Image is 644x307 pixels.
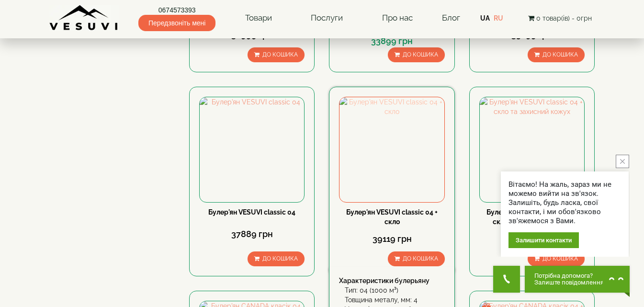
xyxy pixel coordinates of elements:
[262,51,298,58] span: До кошика
[236,7,282,29] a: Товари
[479,239,585,251] div: 40899 грн
[346,208,438,226] a: Булер'ян VESUVI classic 04 + скло
[345,295,444,305] div: Товщина металу, мм: 4
[388,251,445,266] button: До кошика
[199,228,305,240] div: 37889 грн
[49,5,119,31] img: Завод VESUVI
[138,15,215,31] span: Передзвоніть мені
[248,251,305,266] button: До кошика
[525,13,595,23] button: 0 товар(ів) - 0грн
[262,255,298,262] span: До кошика
[403,255,438,262] span: До кошика
[339,233,444,245] div: 39119 грн
[616,155,629,168] button: close button
[486,208,578,226] a: Булер'ян VESUVI classic 04 + скло та захисний кожух
[542,51,578,58] span: До кошика
[339,97,444,202] img: Булер'ян VESUVI classic 04 + скло
[480,97,584,202] img: Булер'ян VESUVI classic 04 + скло та захисний кожух
[528,47,585,62] button: До кошика
[248,47,305,62] button: До кошика
[403,51,438,58] span: До кошика
[480,14,490,22] a: UA
[138,5,215,15] a: 0674573393
[373,7,422,29] a: Про нас
[339,35,444,47] div: 33899 грн
[301,7,352,29] a: Послуги
[388,47,445,62] button: До кошика
[508,180,621,226] div: Вітаємо! На жаль, зараз ми не можемо вийти на зв'язок. Залишіть, будь ласка, свої контакти, і ми ...
[442,13,460,23] a: Блог
[542,255,578,262] span: До кошика
[525,266,630,293] button: Chat button
[479,227,585,239] div: 43419 грн
[536,14,592,22] span: 0 товар(ів) - 0грн
[508,232,579,248] div: Залишити контакти
[494,14,503,22] a: RU
[200,97,304,202] img: Булер'ян VESUVI classic 04
[528,251,585,266] button: До кошика
[339,276,444,285] div: Характеристики булерьяну
[208,208,295,216] a: Булер'ян VESUVI classic 04
[534,273,604,279] span: Потрібна допомога?
[534,279,604,286] span: Залиште повідомлення
[345,285,444,295] div: Тип: 04 (1000 м³)
[493,266,520,293] button: Get Call button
